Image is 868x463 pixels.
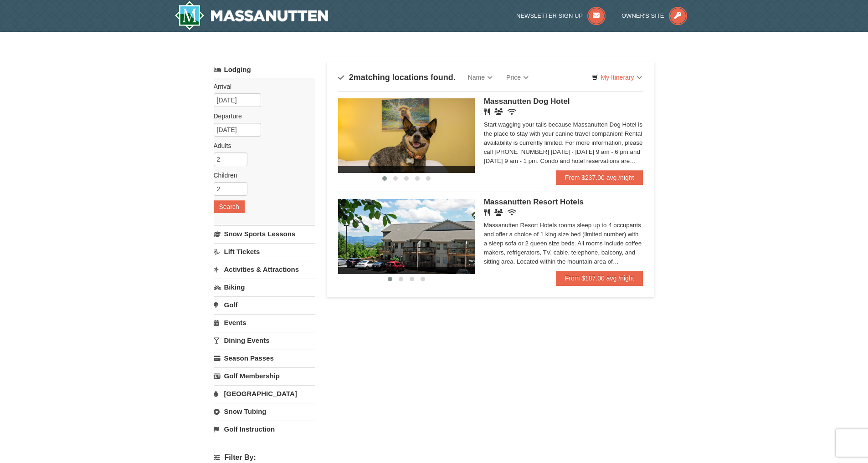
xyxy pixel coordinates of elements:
[484,120,643,166] div: Start wagging your tails because Massanutten Dog Hotel is the place to stay with your canine trav...
[214,296,315,313] a: Golf
[214,200,245,213] button: Search
[175,1,329,30] img: Massanutten Resort Logo
[214,141,308,150] label: Adults
[214,261,315,278] a: Activities & Attractions
[484,209,490,216] i: Restaurant
[516,12,583,19] span: Newsletter Sign Up
[484,198,584,206] span: Massanutten Resort Hotels
[556,170,643,185] a: From $237.00 avg /night
[494,209,503,216] i: Banquet Facilities
[214,243,315,260] a: Lift Tickets
[586,71,647,84] a: My Itinerary
[621,12,687,19] a: Owner's Site
[214,314,315,331] a: Events
[484,97,570,106] span: Massanutten Dog Hotel
[508,209,516,216] i: Wireless Internet (free)
[516,12,606,19] a: Newsletter Sign Up
[214,332,315,349] a: Dining Events
[508,108,516,115] i: Wireless Internet (free)
[214,279,315,295] a: Biking
[214,61,315,78] a: Lodging
[556,271,643,285] a: From $187.00 avg /night
[484,221,643,266] div: Massanutten Resort Hotels rooms sleep up to 4 occupants and offer a choice of 1 king size bed (li...
[338,73,456,82] h4: matching locations found.
[214,385,315,402] a: [GEOGRAPHIC_DATA]
[214,112,308,121] label: Departure
[214,367,315,384] a: Golf Membership
[214,171,308,180] label: Children
[461,68,499,86] a: Name
[214,453,315,462] h4: Filter By:
[214,350,315,366] a: Season Passes
[175,1,329,30] a: Massanutten Resort
[214,225,315,242] a: Snow Sports Lessons
[621,12,664,19] span: Owner's Site
[214,421,315,438] a: Golf Instruction
[349,73,354,82] span: 2
[494,108,503,115] i: Banquet Facilities
[484,108,490,115] i: Restaurant
[214,82,308,91] label: Arrival
[214,403,315,420] a: Snow Tubing
[499,68,535,86] a: Price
